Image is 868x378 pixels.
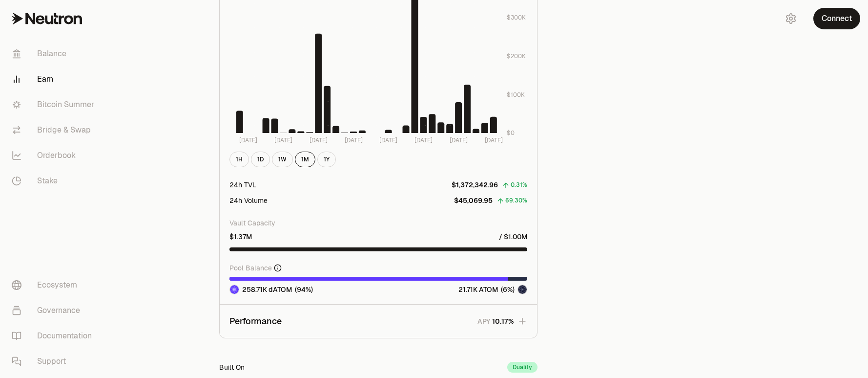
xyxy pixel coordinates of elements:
p: Vault Capacity [229,218,527,228]
a: Ecosystem [4,272,105,298]
button: Connect [813,8,860,29]
tspan: $100K [507,91,525,99]
tspan: [DATE] [310,136,328,144]
a: Bridge & Swap [4,117,105,143]
p: / $1.00M [499,232,527,242]
tspan: $300K [507,14,526,22]
tspan: $0 [507,129,515,137]
img: ATOM Logo [518,285,527,294]
span: ( 6% ) [501,285,515,294]
tspan: [DATE] [345,136,363,144]
a: Documentation [4,323,105,349]
tspan: [DATE] [239,136,257,144]
p: $1,372,342.96 [452,180,498,190]
div: 0.31% [511,179,527,191]
div: 69.30% [505,195,527,206]
p: APY [477,316,490,327]
tspan: $200K [507,52,526,60]
tspan: [DATE] [414,136,433,144]
a: Balance [4,41,105,67]
a: Stake [4,168,105,194]
a: Orderbook [4,143,105,168]
div: 24h TVL [229,180,256,190]
span: ( 94% ) [295,285,313,294]
button: 1H [229,152,249,167]
div: Built On [219,362,245,372]
tspan: [DATE] [379,136,397,144]
p: Performance [229,314,282,328]
a: Support [4,349,105,374]
button: 1Y [317,152,336,167]
button: 1D [251,152,270,167]
button: PerformanceAPY [220,305,537,338]
img: dATOM Logo [230,285,239,294]
a: Governance [4,298,105,323]
p: Pool Balance [229,263,272,273]
button: 1M [295,152,315,167]
div: Duality [507,362,537,373]
p: $45,069.95 [454,196,493,205]
a: Bitcoin Summer [4,92,105,117]
button: 1W [272,152,293,167]
tspan: [DATE] [485,136,503,144]
p: $1.37M [229,232,252,242]
a: Earn [4,67,105,92]
div: 24h Volume [229,196,268,205]
div: 21.71K ATOM [458,285,527,294]
tspan: [DATE] [450,136,468,144]
tspan: [DATE] [274,136,292,144]
div: 258.71K dATOM [229,285,313,294]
